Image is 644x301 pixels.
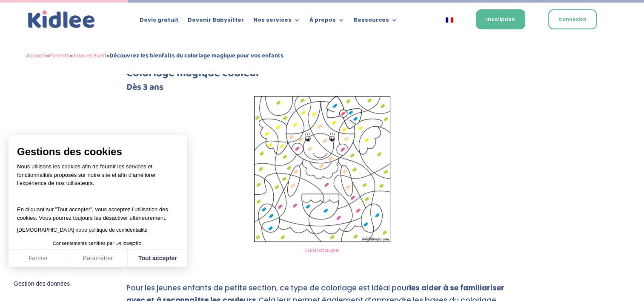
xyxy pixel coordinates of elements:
a: Kidlee Logo [26,9,97,31]
a: Devenir Babysitter [188,17,244,26]
p: Nous utilisons les cookies afin de fournir les services et fonctionnalités proposés sur notre sit... [17,162,179,193]
img: Français [446,17,453,23]
strong: Découvrez les bienfaits du coloriage magique pour vos enfants [109,51,283,61]
a: Inscription [476,9,525,29]
p: En cliquant sur ”Tout accepter”, vous acceptez l’utilisation des cookies. Vous pourrez toujours l... [17,197,179,222]
span: » » » [26,51,283,61]
a: À propos [309,17,344,26]
a: Jeux et Eveil [73,51,106,61]
button: Paramétrer [68,250,128,267]
button: Fermer [9,250,68,267]
img: Coloriage magique couleur [254,96,390,242]
a: Devis gratuit [140,17,178,26]
a: Lululataupe [305,246,339,254]
button: Tout accepter [128,250,187,267]
span: Gestions des cookies [17,145,179,158]
a: Accueil [26,51,46,61]
button: Consentements certifiés par [49,238,147,249]
img: logo_kidlee_bleu [26,9,97,31]
h4: Dès 3 ans [126,83,518,96]
svg: Axeptio [116,231,141,256]
a: [DEMOGRAPHIC_DATA] notre politique de confidentialité [17,227,147,233]
a: Connexion [548,9,597,29]
a: Parents [49,51,70,61]
a: Nos services [253,17,300,26]
span: Consentements certifiés par [53,241,114,246]
button: Fermer le widget sans consentement [9,275,75,293]
a: Ressources [354,17,398,26]
span: Gestion des données [14,280,70,288]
